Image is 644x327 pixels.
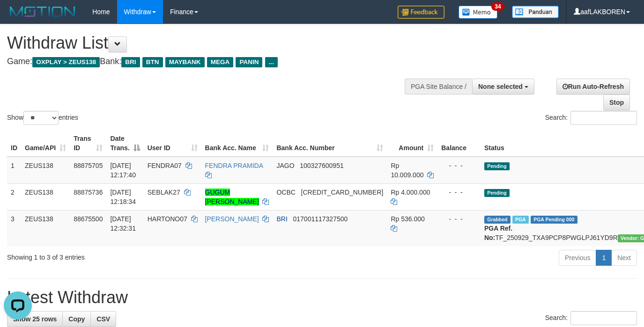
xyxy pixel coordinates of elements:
th: Amount: activate to sort column ascending [387,130,437,157]
span: JAGO [276,162,294,169]
a: Copy [62,311,91,327]
span: MAYBANK [165,57,205,67]
a: CSV [90,311,116,327]
td: 3 [7,210,21,246]
td: ZEUS138 [21,183,70,210]
span: OCBC [276,189,295,196]
div: Showing 1 to 3 of 3 entries [7,249,261,262]
h1: Latest Withdraw [7,288,637,307]
a: GUGUM [PERSON_NAME] [205,189,259,205]
span: MEGA [207,57,234,67]
input: Search: [570,311,637,325]
label: Show entries [7,111,78,125]
button: Open LiveChat chat widget [4,4,32,32]
td: 1 [7,157,21,184]
span: ... [265,57,278,67]
a: Next [611,250,637,266]
a: Run Auto-Refresh [556,79,630,94]
span: Pending [484,189,510,197]
span: BRI [121,57,140,67]
td: ZEUS138 [21,210,70,246]
th: Bank Acc. Name: activate to sort column ascending [201,130,273,157]
th: User ID: activate to sort column ascending [144,130,201,157]
div: PGA Site Balance / [405,79,472,94]
a: 1 [596,250,612,266]
span: None selected [478,83,523,90]
span: PANIN [236,57,262,67]
span: Rp 4.000.000 [391,189,430,196]
span: Copy 017001117327500 to clipboard [293,215,348,223]
span: 88875736 [74,189,103,196]
a: Previous [559,250,596,266]
span: [DATE] 12:18:34 [110,189,136,205]
label: Search: [545,111,637,125]
span: OXPLAY > ZEUS138 [32,57,100,67]
span: 88875705 [74,162,103,169]
input: Search: [570,111,637,125]
span: Marked by aaftrukkakada [512,216,529,224]
span: PGA Pending [531,216,577,224]
b: PGA Ref. No: [484,225,512,241]
img: Button%20Memo.svg [459,6,498,19]
td: ZEUS138 [21,157,70,184]
span: 88675500 [74,215,103,223]
span: 34 [491,2,504,11]
span: Rp 10.009.000 [391,162,423,179]
th: Balance [437,130,481,157]
img: MOTION_logo.png [7,5,78,19]
a: FENDRA PRAMIDA [205,162,263,169]
h4: Game: Bank: [7,57,420,66]
h1: Withdraw List [7,34,420,52]
span: SEBLAK27 [148,189,180,196]
span: Copy 100327600951 to clipboard [300,162,343,169]
th: Bank Acc. Number: activate to sort column ascending [273,130,387,157]
span: Copy 693817527163 to clipboard [301,189,384,196]
img: panduan.png [512,6,559,18]
span: [DATE] 12:32:31 [110,215,136,232]
a: Stop [603,94,630,110]
span: BTN [142,57,163,67]
td: 2 [7,183,21,210]
span: Rp 536.000 [391,215,424,223]
th: Date Trans.: activate to sort column descending [106,130,143,157]
div: - - - [441,161,477,170]
span: [DATE] 12:17:40 [110,162,136,179]
span: FENDRA07 [148,162,182,169]
button: None selected [472,79,534,94]
select: Showentries [23,111,59,125]
th: Trans ID: activate to sort column ascending [70,130,106,157]
span: Pending [484,162,510,170]
span: CSV [96,315,110,323]
th: ID [7,130,21,157]
span: Copy [68,315,85,323]
img: Feedback.jpg [398,6,444,19]
span: BRI [276,215,287,223]
a: [PERSON_NAME] [205,215,259,223]
label: Search: [545,311,637,325]
span: Grabbed [484,216,511,224]
th: Game/API: activate to sort column ascending [21,130,70,157]
div: - - - [441,188,477,197]
span: HARTONO07 [148,215,187,223]
div: - - - [441,214,477,224]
